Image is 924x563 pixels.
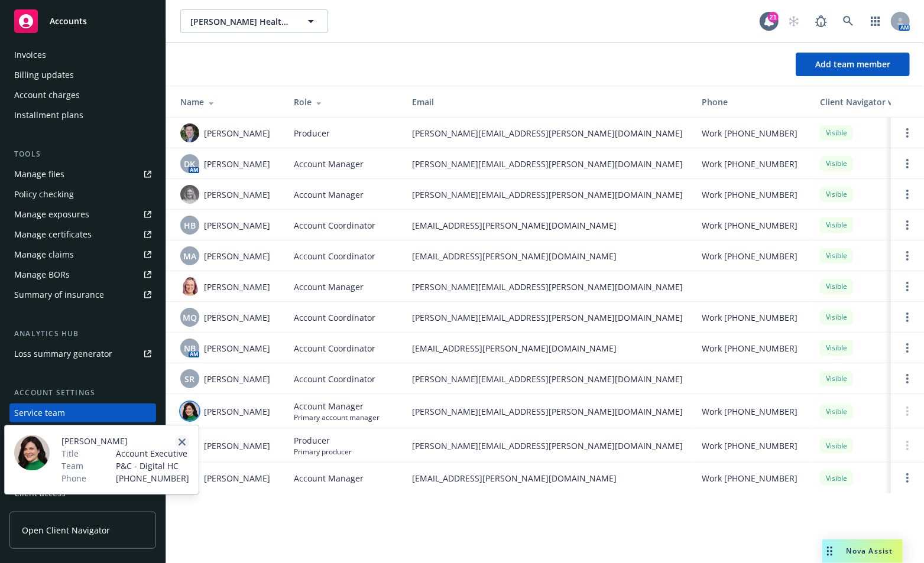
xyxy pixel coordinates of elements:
[14,403,65,422] div: Service team
[14,225,92,244] div: Manage certificates
[294,127,330,139] span: Producer
[116,472,189,484] span: [PHONE_NUMBER]
[847,546,893,556] span: Nova Assist
[204,405,270,418] span: [PERSON_NAME]
[116,460,189,472] span: P&C - Digital HC
[815,58,890,70] span: Add team member
[14,435,50,470] img: employee photo
[412,281,683,293] span: [PERSON_NAME][EMAIL_ADDRESS][PERSON_NAME][DOMAIN_NAME]
[900,310,915,324] a: Open options
[50,17,87,26] span: Accounts
[702,127,797,139] span: Work [PHONE_NUMBER]
[180,9,328,33] button: [PERSON_NAME] Health, Inc.
[782,9,806,33] a: Start snowing
[14,185,74,204] div: Policy checking
[412,311,683,324] span: [PERSON_NAME][EMAIL_ADDRESS][PERSON_NAME][DOMAIN_NAME]
[796,53,910,76] button: Add team member
[412,405,683,418] span: [PERSON_NAME][EMAIL_ADDRESS][PERSON_NAME][DOMAIN_NAME]
[9,344,156,363] a: Loss summary generator
[61,472,86,484] span: Phone
[180,96,275,108] div: Name
[412,342,683,354] span: [EMAIL_ADDRESS][PERSON_NAME][DOMAIN_NAME]
[294,188,364,201] span: Account Manager
[204,219,270,232] span: [PERSON_NAME]
[183,250,196,262] span: MA
[9,106,156,125] a: Installment plans
[864,9,887,33] a: Switch app
[294,373,375,385] span: Account Coordinator
[190,15,293,28] span: [PERSON_NAME] Health, Inc.
[412,440,683,452] span: [PERSON_NAME][EMAIL_ADDRESS][PERSON_NAME][DOMAIN_NAME]
[9,185,156,204] a: Policy checking
[14,205,89,224] div: Manage exposures
[14,265,70,284] div: Manage BORs
[294,158,364,170] span: Account Manager
[204,250,270,262] span: [PERSON_NAME]
[822,539,903,563] button: Nova Assist
[294,400,380,412] span: Account Manager
[294,434,352,447] span: Producer
[820,310,853,324] div: Visible
[14,424,89,442] div: Sales relationships
[14,45,46,64] div: Invoices
[412,219,683,232] span: [EMAIL_ADDRESS][PERSON_NAME][DOMAIN_NAME]
[294,311,375,324] span: Account Coordinator
[702,405,797,418] span: Work [PHONE_NUMBER]
[412,188,683,201] span: [PERSON_NAME][EMAIL_ADDRESS][PERSON_NAME][DOMAIN_NAME]
[116,447,189,460] span: Account Executive
[900,126,915,140] a: Open options
[412,250,683,262] span: [EMAIL_ADDRESS][PERSON_NAME][DOMAIN_NAME]
[900,218,915,232] a: Open options
[9,328,156,340] div: Analytics hub
[820,125,853,140] div: Visible
[61,447,79,460] span: Title
[14,66,74,84] div: Billing updates
[820,438,853,453] div: Visible
[820,371,853,386] div: Visible
[14,106,83,125] div: Installment plans
[185,373,195,385] span: SR
[412,373,683,385] span: [PERSON_NAME][EMAIL_ADDRESS][PERSON_NAME][DOMAIN_NAME]
[900,471,915,485] a: Open options
[900,157,915,171] a: Open options
[820,471,853,486] div: Visible
[9,86,156,105] a: Account charges
[820,156,853,171] div: Visible
[204,127,270,139] span: [PERSON_NAME]
[702,311,797,324] span: Work [PHONE_NUMBER]
[900,249,915,263] a: Open options
[412,96,683,108] div: Email
[204,373,270,385] span: [PERSON_NAME]
[9,5,156,38] a: Accounts
[204,281,270,293] span: [PERSON_NAME]
[900,341,915,355] a: Open options
[294,342,375,354] span: Account Coordinator
[184,219,196,232] span: HB
[822,539,837,563] div: Drag to move
[9,265,156,284] a: Manage BORs
[9,205,156,224] a: Manage exposures
[9,148,156,160] div: Tools
[820,404,853,419] div: Visible
[820,248,853,263] div: Visible
[294,447,352,457] span: Primary producer
[702,219,797,232] span: Work [PHONE_NUMBER]
[180,123,199,142] img: photo
[900,279,915,294] a: Open options
[294,96,393,108] div: Role
[180,185,199,204] img: photo
[820,187,853,201] div: Visible
[900,372,915,386] a: Open options
[702,96,801,108] div: Phone
[820,340,853,355] div: Visible
[204,472,270,484] span: [PERSON_NAME]
[809,9,833,33] a: Report a Bug
[183,311,197,324] span: MQ
[14,165,64,184] div: Manage files
[14,285,104,304] div: Summary of insurance
[9,45,156,64] a: Invoices
[294,219,375,232] span: Account Coordinator
[9,285,156,304] a: Summary of insurance
[9,66,156,84] a: Billing updates
[9,387,156,399] div: Account settings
